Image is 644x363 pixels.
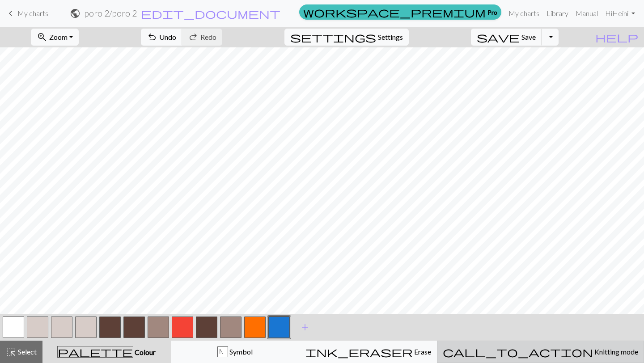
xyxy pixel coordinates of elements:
span: ink_eraser [305,346,413,358]
span: save [477,31,520,43]
button: Colour [42,341,171,363]
a: Library [543,4,572,22]
span: Settings [378,32,403,42]
span: Colour [133,348,156,356]
span: Select [17,347,37,356]
span: help [595,31,638,43]
button: Knitting mode [437,341,644,363]
span: Symbol [228,347,253,356]
div: N [218,347,228,358]
a: Pro [299,4,501,20]
button: Erase [300,341,437,363]
button: N Symbol [171,341,300,363]
button: SettingsSettings [284,29,409,46]
span: My charts [17,9,48,17]
span: add [300,321,310,333]
span: settings [290,31,376,43]
i: Settings [290,32,376,42]
span: Save [521,33,536,41]
h2: poro 2 / poro 2 [84,8,137,18]
span: call_to_action [443,346,593,358]
span: workspace_premium [303,6,486,18]
span: Knitting mode [593,347,638,356]
button: Zoom [31,29,79,46]
span: edit_document [141,7,280,20]
span: Undo [159,33,176,41]
button: Save [471,29,542,46]
a: HiHeini [602,4,639,22]
a: My charts [5,6,48,21]
span: undo [147,31,157,43]
span: keyboard_arrow_left [5,7,16,20]
button: Undo [141,29,182,46]
a: My charts [505,4,543,22]
a: Manual [572,4,602,22]
span: palette [58,346,133,358]
span: public [70,7,80,20]
span: highlight_alt [6,346,17,358]
span: Erase [413,347,431,356]
span: Zoom [49,33,68,41]
span: zoom_in [37,31,47,43]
